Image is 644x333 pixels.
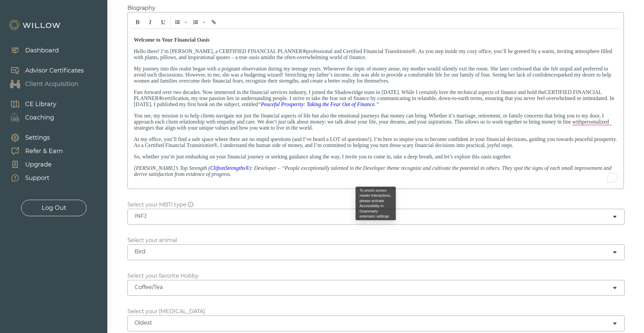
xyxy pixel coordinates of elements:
div: Refer & Earn [25,147,63,156]
span: caret-down [612,285,618,291]
a: Refer & Earn [3,144,63,158]
a: CE Library [3,97,56,111]
div: Biography [127,4,155,12]
a: Advisor Certificates [3,64,84,77]
span: Insert link [208,16,220,28]
a: Client Acquisition [3,77,84,91]
p: So, whether you’re just embarking on your financial journey or seeking guidance along the way, I ... [134,154,618,160]
a: Coaching [3,111,56,124]
div: Select your animal [127,236,177,244]
span: Insert Unordered List [171,16,189,28]
span: Select your MBTI type [127,201,193,208]
div: To enrich screen reader interactions, please activate Accessibility in Grammarly extension settings [356,187,396,220]
div: Coaching [25,113,54,122]
div: Settings [25,133,50,142]
strong: Welcome to Your Financial Oasis [134,37,210,43]
div: Support [25,174,49,183]
div: Client Acquisition [25,80,78,89]
img: Willow [8,20,62,31]
a: Upgrade [3,158,63,171]
a: CliftonStrengths® [210,165,249,171]
p: Hello there! I’m [PERSON_NAME], a CERTIFIED FINANCIAL PLANNER professional and Certified Financia... [134,48,618,60]
span: caret-down [612,321,618,326]
div: Dashboard [25,46,59,55]
span: caret-down [612,250,618,255]
div: To enrich screen reader interactions, please activate Accessibility in Grammarly extension settings [131,29,620,185]
span: Underline [157,16,169,28]
div: CE Library [25,100,56,109]
p: At my office, you’ll find a safe space where there are no stupid questions (and I’ve heard a LOT ... [134,136,618,148]
span: Italic [144,16,156,28]
span: caret-down [612,214,618,220]
strong: ® [159,95,163,101]
strong: ® [302,48,306,54]
p: You see, my mission is to help clients navigate not just the financial aspects of life but also t... [134,113,618,131]
span: Bold [131,16,144,28]
div: Bird [135,248,612,255]
div: INFJ [135,212,612,220]
p: My journey into this realm began with a poignant observation during my teenage years. Whenever th... [134,66,618,84]
p: Fast forward over two decades. Now immersed in the financial services industry, I joined the Shad... [134,89,618,107]
div: Coffee/Tea [135,284,612,291]
div: Advisor Certificates [25,66,84,75]
div: Upgrade [25,160,52,169]
div: Select your favorite Hobby [127,272,199,280]
span: Insert Ordered List [190,16,207,28]
a: Dashboard [3,44,59,57]
div: Oldest [135,319,612,327]
em: “ .” [258,101,379,107]
div: Select your [MEDICAL_DATA] [127,307,205,316]
a: Peaceful Prosperity: Taking the Fear Out of Finance [261,101,375,107]
a: Settings [3,131,63,144]
div: Log Out [42,203,66,212]
em: [PERSON_NAME]’s Top Strength ( ): Developer – “People exceptionally talented in the Developer the... [134,165,611,177]
span: info-circle [188,202,193,207]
